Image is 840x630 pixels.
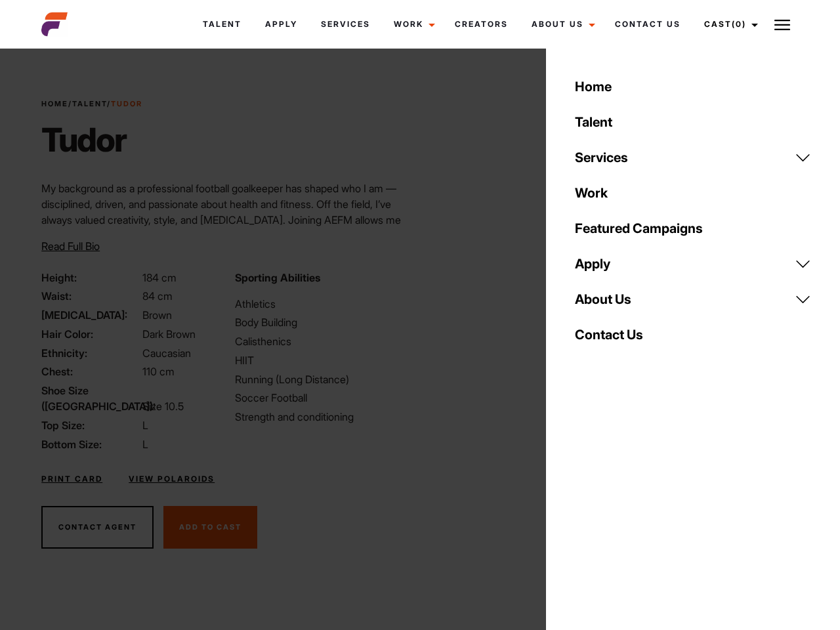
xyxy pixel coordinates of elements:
span: Ethnicity: [41,345,140,361]
span: Read Full Bio [41,240,100,253]
button: Add To Cast [163,506,257,549]
a: Cast(0) [692,7,766,42]
a: About Us [567,282,819,317]
a: Services [567,140,819,175]
span: Bottom Size: [41,436,140,452]
li: HIIT [235,352,412,368]
li: Athletics [235,296,412,312]
strong: Sporting Abilities [235,271,320,284]
span: 110 cm [142,365,175,378]
a: Apply [253,7,309,42]
a: Featured Campaigns [567,211,819,246]
span: [MEDICAL_DATA]: [41,307,140,323]
a: Services [309,7,382,42]
li: Soccer Football [235,390,412,406]
span: Chest: [41,364,140,379]
a: Creators [443,7,520,42]
a: Contact Us [567,317,819,352]
span: Waist: [41,288,140,304]
span: Top Size: [41,417,140,433]
span: L [142,438,148,451]
a: Work [382,7,443,42]
h1: Tudor [41,120,142,159]
span: Add To Cast [179,522,241,532]
li: Calisthenics [235,333,412,349]
span: Height: [41,270,140,285]
a: Home [567,69,819,104]
span: Hair Color: [41,326,140,342]
a: Talent [72,99,107,108]
span: Size 10.5 [142,400,184,413]
span: / / [41,98,142,110]
a: Talent [191,7,253,42]
span: Dark Brown [142,327,196,341]
span: Brown [142,308,172,322]
span: Shoe Size ([GEOGRAPHIC_DATA]): [41,383,140,414]
a: Work [567,175,819,211]
img: Burger icon [774,17,790,33]
span: (0) [732,19,746,29]
strong: Tudor [111,99,142,108]
p: My background as a professional football goalkeeper has shaped who I am — disciplined, driven, an... [41,180,412,259]
button: Read Full Bio [41,238,100,254]
span: 184 cm [142,271,177,284]
a: Print Card [41,473,102,485]
span: Caucasian [142,346,191,360]
a: Talent [567,104,819,140]
a: Home [41,99,68,108]
li: Running (Long Distance) [235,371,412,387]
a: Contact Us [603,7,692,42]
button: Contact Agent [41,506,154,549]
li: Body Building [235,314,412,330]
img: cropped-aefm-brand-fav-22-square.png [41,11,68,37]
li: Strength and conditioning [235,409,412,425]
a: Apply [567,246,819,282]
span: L [142,419,148,432]
a: About Us [520,7,603,42]
a: View Polaroids [129,473,215,485]
video: Your browser does not support the video tag. [451,84,770,482]
span: 84 cm [142,289,173,303]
